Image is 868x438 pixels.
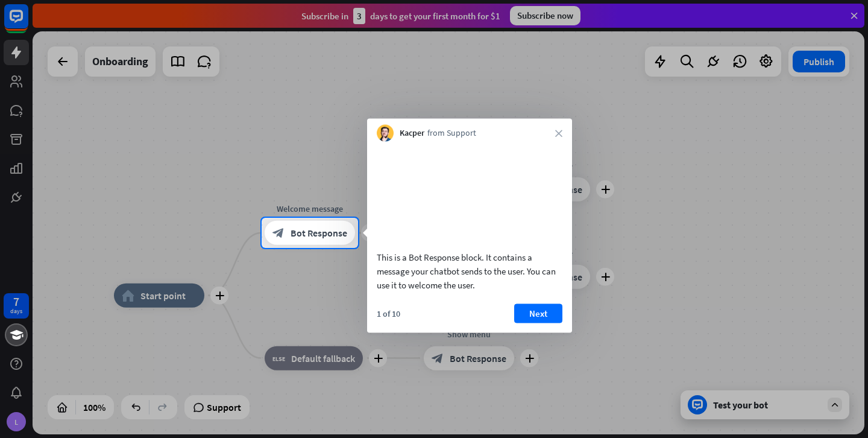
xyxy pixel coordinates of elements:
span: from Support [427,127,476,139]
span: Bot Response [291,227,347,239]
button: Open LiveChat chat widget [10,5,46,41]
div: 1 of 10 [377,308,400,319]
div: This is a Bot Response block. It contains a message your chatbot sends to the user. You can use i... [377,250,562,291]
i: block_bot_response [272,227,285,239]
button: Next [514,303,562,323]
span: Kacper [400,127,424,139]
i: close [555,130,562,137]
